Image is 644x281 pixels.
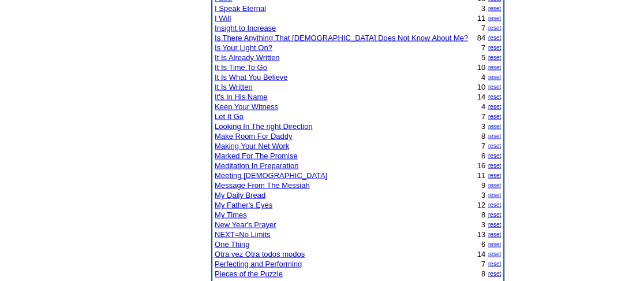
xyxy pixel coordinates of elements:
font: 7 [481,142,485,150]
font: 8 [481,132,485,140]
a: My Daily Bread [215,191,265,199]
font: 9 [481,181,485,190]
a: Keep Your Witness [215,102,278,111]
font: 7 [481,112,485,121]
font: 7 [481,24,485,32]
a: Perfecting and Performing [215,260,302,268]
a: NEXT=No Limits [215,230,270,239]
a: It Is What You Believe [215,73,287,82]
a: reset [488,251,501,257]
a: reset [488,221,501,228]
a: reset [488,15,501,21]
a: reset [488,153,501,159]
a: reset [488,103,501,110]
font: 7 [481,43,485,52]
a: reset [488,84,501,90]
a: Let It Go [215,112,244,121]
font: 4 [481,102,485,111]
a: reset [488,231,501,238]
a: reset [488,182,501,188]
a: Insight to Increase [215,24,276,32]
font: 12 [477,201,485,209]
a: It Is Time To Go [215,63,267,72]
font: 11 [477,14,485,23]
a: Make Room For Daddy [215,132,292,140]
font: 7 [481,260,485,268]
a: Meditation In Preparation [215,161,298,170]
a: Looking In The right Direction [215,122,313,131]
font: 13 [477,230,485,239]
a: It Is Already Written [215,53,279,62]
a: reset [488,35,501,41]
a: I Speak Eternal [215,4,266,13]
a: reset [488,172,501,179]
a: reset [488,162,501,169]
a: reset [488,5,501,12]
a: My Times [215,210,247,219]
font: 14 [477,250,485,258]
a: reset [488,74,501,80]
a: reset [488,192,501,198]
font: 4 [481,73,485,82]
a: reset [488,45,501,51]
a: Is There Anything That [DEMOGRAPHIC_DATA] Does Not Know About Me? [215,34,468,42]
a: Otra vez Otra todos modos [215,250,305,258]
font: 6 [481,151,485,160]
font: 10 [477,63,485,72]
a: reset [488,202,501,208]
a: reset [488,123,501,130]
font: 3 [481,4,485,13]
a: reset [488,25,501,31]
a: One Thing [215,240,249,249]
a: reset [488,133,501,139]
a: New Year's Prayer [215,220,276,229]
font: 84 [477,34,485,42]
font: 8 [481,210,485,219]
a: reset [488,241,501,247]
a: reset [488,143,501,149]
font: 11 [477,171,485,180]
font: 5 [481,53,485,62]
a: My Father's Eyes [215,201,272,209]
a: Meeting [DEMOGRAPHIC_DATA] [215,171,327,180]
a: Message From The Messiah [215,181,310,190]
a: Pieces of the Puzzle [215,269,283,278]
a: reset [488,271,501,277]
a: reset [488,113,501,120]
a: It Is Written [215,83,253,91]
a: reset [488,64,501,71]
a: reset [488,94,501,100]
a: Making Your Net Work [215,142,289,150]
font: 3 [481,122,485,131]
a: reset [488,212,501,218]
font: 16 [477,161,485,170]
a: Is Your Light On? [215,43,272,52]
font: 3 [481,191,485,199]
font: 6 [481,240,485,249]
font: 14 [477,93,485,101]
a: reset [488,261,501,267]
a: It's In His Name [215,93,267,101]
a: reset [488,54,501,61]
font: 8 [481,269,485,278]
font: 3 [481,220,485,229]
font: 10 [477,83,485,91]
a: Marked For The Promise [215,151,298,160]
a: I Will [215,14,231,23]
